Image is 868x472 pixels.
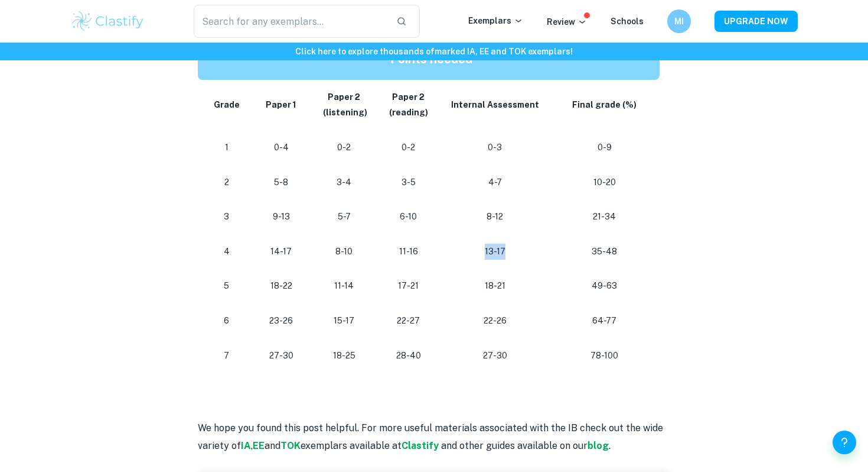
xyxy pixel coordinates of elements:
[673,15,686,28] h6: MI
[386,244,431,260] p: 11-16
[260,244,302,260] p: 14-17
[260,174,302,190] p: 5-8
[260,313,302,329] p: 23-26
[70,9,145,33] img: Clastify logo
[450,209,540,225] p: 8-12
[572,100,637,109] strong: Final grade (%)
[214,100,240,109] strong: Grade
[321,140,367,156] p: 0-2
[588,440,609,451] a: blog
[253,440,265,451] a: EE
[212,278,241,294] p: 5
[402,440,439,451] strong: Clastify
[402,440,441,451] a: Clastify
[212,174,241,190] p: 2
[386,174,431,190] p: 3-5
[468,14,523,27] p: Exemplars
[321,278,367,294] p: 11-14
[450,278,540,294] p: 18-21
[266,100,296,109] strong: Paper 1
[321,348,367,364] p: 18-25
[260,348,302,364] p: 27-30
[559,348,650,364] p: 78-100
[386,348,431,364] p: 28-40
[321,209,367,225] p: 5-7
[611,17,644,26] a: Schools
[321,313,367,329] p: 15-17
[559,244,650,260] p: 35-48
[667,9,691,33] button: MI
[241,440,251,451] a: IA
[386,278,431,294] p: 17-21
[212,140,241,156] p: 1
[212,209,241,225] p: 3
[260,140,302,156] p: 0-4
[450,140,540,156] p: 0-3
[559,209,650,225] p: 21-34
[714,11,798,32] button: UPGRADE NOW
[450,244,540,260] p: 13-17
[321,92,367,118] strong: Paper 2 (listening)
[559,174,650,190] p: 10-20
[451,100,539,109] strong: Internal Assessment
[386,140,431,156] p: 0-2
[260,278,302,294] p: 18-22
[386,313,431,329] p: 22-27
[559,313,650,329] p: 64-77
[390,52,472,66] strong: Points needed
[547,15,587,28] p: Review
[833,431,856,454] button: Help and Feedback
[212,313,241,329] p: 6
[559,140,650,156] p: 0-9
[450,313,540,329] p: 22-26
[321,244,367,260] p: 8-10
[321,174,367,190] p: 3-4
[212,244,241,260] p: 4
[212,348,241,364] p: 7
[280,440,301,451] a: TOK
[559,278,650,294] p: 49-63
[198,419,670,455] p: We hope you found this post helpful. For more useful materials associated with the IB check out t...
[450,348,540,364] p: 27-30
[389,92,428,118] strong: Paper 2 (reading)
[386,209,431,225] p: 6-10
[194,5,387,38] input: Search for any exemplars...
[2,45,866,58] h6: Click here to explore thousands of marked IA, EE and TOK exemplars !
[260,209,302,225] p: 9-13
[450,174,540,190] p: 4-7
